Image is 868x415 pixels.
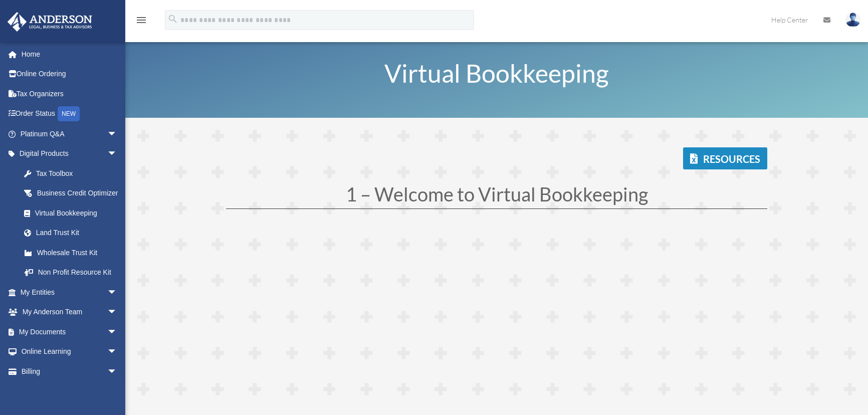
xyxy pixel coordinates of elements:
[7,84,132,104] a: Tax Organizers
[7,64,132,84] a: Online Ordering
[7,302,132,322] a: My Anderson Teamarrow_drop_down
[14,183,132,203] a: Business Credit Optimizer
[107,282,127,303] span: arrow_drop_down
[135,14,147,26] i: menu
[5,12,95,32] img: Anderson Advisors Platinum Portal
[14,203,127,223] a: Virtual Bookkeeping
[35,247,120,259] div: Wholesale Trust Kit
[35,187,120,199] div: Business Credit Optimizer
[107,124,127,144] span: arrow_drop_down
[7,104,132,124] a: Order StatusNEW
[135,18,147,26] a: menu
[35,227,120,239] div: Land Trust Kit
[107,302,127,323] span: arrow_drop_down
[14,243,132,263] a: Wholesale Trust Kit
[7,322,132,342] a: My Documentsarrow_drop_down
[7,361,132,381] a: Billingarrow_drop_down
[7,381,132,401] a: Events Calendar
[384,58,609,88] span: Virtual Bookkeeping
[14,163,132,183] a: Tax Toolbox
[7,342,132,362] a: Online Learningarrow_drop_down
[35,167,120,180] div: Tax Toolbox
[35,207,115,220] div: Virtual Bookkeeping
[167,14,178,25] i: search
[58,106,80,121] div: NEW
[14,223,132,243] a: Land Trust Kit
[683,147,767,169] a: Resources
[107,342,127,362] span: arrow_drop_down
[7,282,132,302] a: My Entitiesarrow_drop_down
[7,124,132,144] a: Platinum Q&Aarrow_drop_down
[7,144,132,164] a: Digital Productsarrow_drop_down
[107,361,127,382] span: arrow_drop_down
[35,266,120,279] div: Non Profit Resource Kit
[7,44,132,64] a: Home
[107,144,127,164] span: arrow_drop_down
[845,13,860,27] img: User Pic
[226,184,767,209] h1: 1 – Welcome to Virtual Bookkeeping
[14,263,132,283] a: Non Profit Resource Kit
[107,322,127,342] span: arrow_drop_down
